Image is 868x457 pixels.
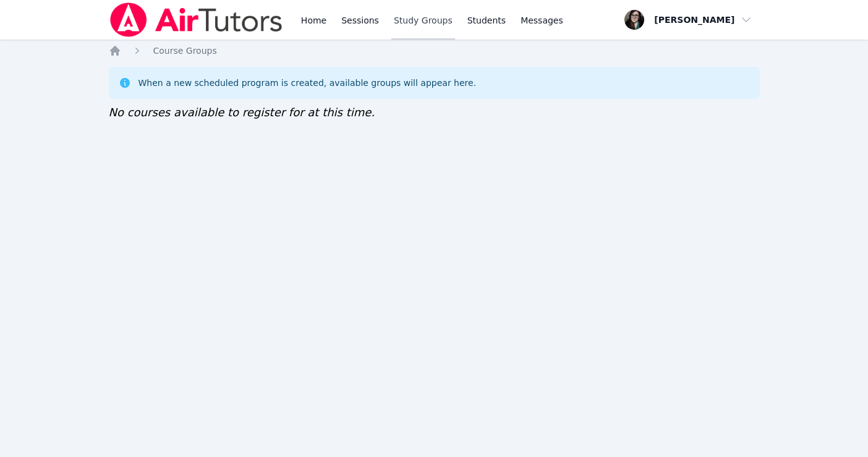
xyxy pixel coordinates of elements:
img: Air Tutors [109,2,284,37]
a: Course Groups [153,45,217,57]
span: Messages [521,14,563,27]
span: No courses available to register for at this time. [109,106,375,119]
div: When a new scheduled program is created, available groups will appear here. [138,77,477,89]
nav: Breadcrumb [109,45,760,57]
span: Course Groups [153,46,217,56]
